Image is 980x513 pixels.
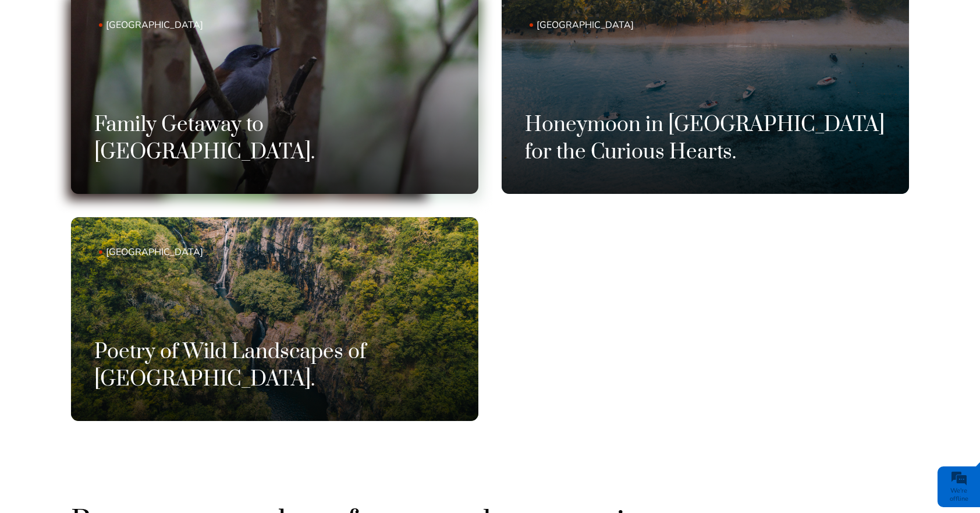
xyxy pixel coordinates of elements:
h3: Honeymoon in [GEOGRAPHIC_DATA] for the Curious Hearts. [525,112,886,165]
span: [GEOGRAPHIC_DATA] [530,19,835,31]
a: [GEOGRAPHIC_DATA] Poetry of Wild Landscapes of [GEOGRAPHIC_DATA]. [71,217,478,421]
h3: Family Getaway to [GEOGRAPHIC_DATA]. [94,112,455,165]
span: [GEOGRAPHIC_DATA] [99,19,404,31]
div: We're offline [940,487,977,503]
span: [GEOGRAPHIC_DATA] [99,246,404,259]
h3: Poetry of Wild Landscapes of [GEOGRAPHIC_DATA]. [94,339,455,392]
